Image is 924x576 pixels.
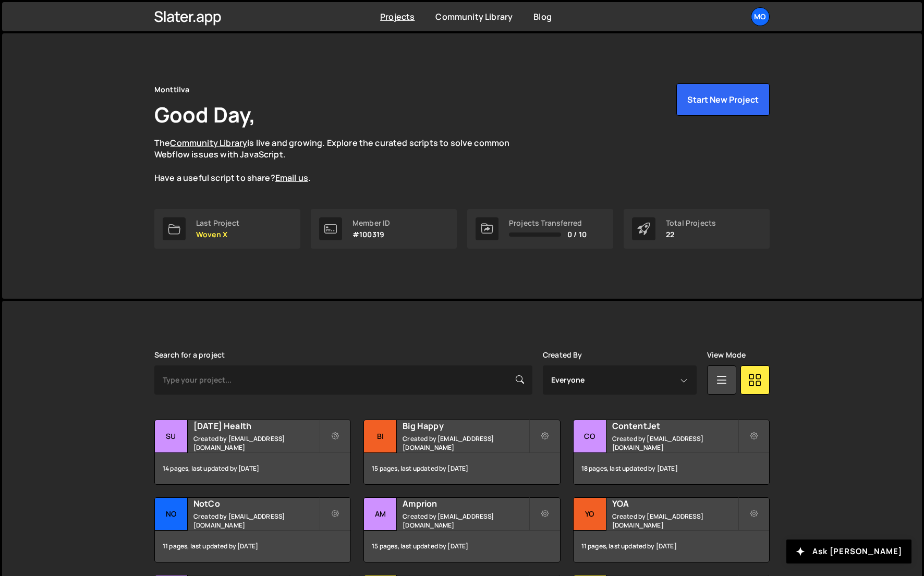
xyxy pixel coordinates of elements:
[364,453,560,484] div: 15 pages, last updated by [DATE]
[786,540,911,563] button: Ask [PERSON_NAME]
[193,498,319,509] h2: NotCo
[612,512,738,530] small: Created by [EMAIL_ADDRESS][DOMAIN_NAME]
[612,434,738,452] small: Created by [EMAIL_ADDRESS][DOMAIN_NAME]
[155,453,350,484] div: 14 pages, last updated by [DATE]
[403,498,528,509] h2: Amprion
[155,420,188,453] div: Su
[193,434,319,452] small: Created by [EMAIL_ADDRESS][DOMAIN_NAME]
[574,453,769,484] div: 18 pages, last updated by [DATE]
[170,137,247,149] a: Community Library
[751,7,770,26] a: Mo
[352,219,390,227] div: Member ID
[612,420,738,432] h2: ContentJet
[154,420,351,485] a: Su [DATE] Health Created by [EMAIL_ADDRESS][DOMAIN_NAME] 14 pages, last updated by [DATE]
[364,420,397,453] div: Bi
[154,497,351,562] a: No NotCo Created by [EMAIL_ADDRESS][DOMAIN_NAME] 11 pages, last updated by [DATE]
[154,351,225,359] label: Search for a project
[403,420,528,432] h2: Big Happy
[676,83,770,116] button: Start New Project
[574,420,606,453] div: Co
[154,365,532,395] input: Type your project...
[403,512,528,530] small: Created by [EMAIL_ADDRESS][DOMAIN_NAME]
[403,434,528,452] small: Created by [EMAIL_ADDRESS][DOMAIN_NAME]
[509,219,587,227] div: Projects Transferred
[380,11,415,22] a: Projects
[154,100,256,129] h1: Good Day,
[193,420,319,432] h2: [DATE] Health
[352,230,390,239] p: #100319
[275,172,308,183] a: Email us
[155,531,350,562] div: 11 pages, last updated by [DATE]
[666,219,716,227] div: Total Projects
[155,498,188,531] div: No
[435,11,513,22] a: Community Library
[154,209,300,249] a: Last Project Woven X
[196,230,239,239] p: Woven X
[363,497,560,562] a: Am Amprion Created by [EMAIL_ADDRESS][DOMAIN_NAME] 15 pages, last updated by [DATE]
[573,497,770,562] a: YO YOA Created by [EMAIL_ADDRESS][DOMAIN_NAME] 11 pages, last updated by [DATE]
[567,230,587,239] span: 0 / 10
[707,351,746,359] label: View Mode
[612,498,738,509] h2: YOA
[193,512,319,530] small: Created by [EMAIL_ADDRESS][DOMAIN_NAME]
[543,351,582,359] label: Created By
[363,420,560,485] a: Bi Big Happy Created by [EMAIL_ADDRESS][DOMAIN_NAME] 15 pages, last updated by [DATE]
[364,531,560,562] div: 15 pages, last updated by [DATE]
[196,219,239,227] div: Last Project
[154,83,189,96] div: Monttilva
[574,531,769,562] div: 11 pages, last updated by [DATE]
[364,498,397,531] div: Am
[574,498,606,531] div: YO
[533,11,552,22] a: Blog
[666,230,716,239] p: 22
[573,420,770,485] a: Co ContentJet Created by [EMAIL_ADDRESS][DOMAIN_NAME] 18 pages, last updated by [DATE]
[154,137,530,184] p: The is live and growing. Explore the curated scripts to solve common Webflow issues with JavaScri...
